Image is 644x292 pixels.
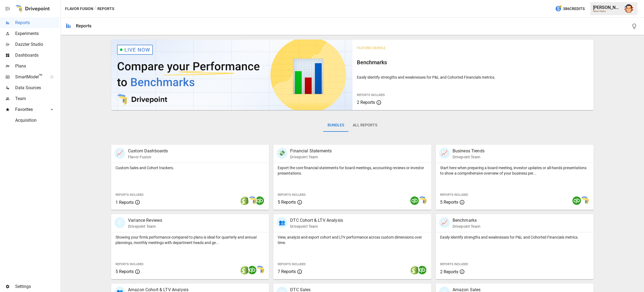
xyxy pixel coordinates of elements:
[116,165,265,171] p: Custom Sales and Cohort trackers.
[418,266,427,274] img: quickbooks
[357,75,589,80] p: Easily identify strengths and weaknesses for P&L and Cohorted Financials metrics.
[39,73,43,80] span: ™
[418,196,427,205] img: smart model
[357,46,386,50] span: Featured Bundle
[593,10,621,12] div: Flavor Fusion
[116,200,134,205] span: 1 Reports
[128,224,162,229] p: Drivepoint Team
[255,266,264,274] img: smart model
[114,217,125,228] div: 🗓
[290,217,343,224] p: DTC Cohort & LTV Analysis
[278,200,296,205] span: 5 Reports
[248,266,257,274] img: quickbooks
[15,41,59,48] span: Dazzler Studio
[553,4,587,14] button: 386Credits
[76,23,91,28] div: Reports
[278,165,427,176] p: Export the core financial statements for board meetings, accounting reviews or investor presentat...
[114,148,125,159] div: 📈
[278,193,306,197] span: Reports Included
[278,235,427,245] p: View, analyze and export cohort and LTV performance across custom dimensions over time.
[624,4,633,13] img: Austin Gardner-Smith
[15,20,59,26] span: Reports
[128,148,168,154] p: Custom Dashboards
[348,119,382,132] button: All Reports
[277,148,287,159] div: 💸
[116,193,143,197] span: Reports Included
[440,200,458,205] span: 5 Reports
[453,217,480,224] p: Benchmarks
[410,196,419,205] img: quickbooks
[572,196,581,205] img: quickbooks
[453,148,485,154] p: Business Trends
[439,148,450,159] div: 📈
[278,269,296,274] span: 7 Reports
[15,63,59,69] span: Plans
[440,262,468,266] span: Reports Included
[15,106,44,113] span: Favorites
[357,93,385,97] span: Reports Included
[290,154,332,160] p: Drivepoint Team
[255,196,264,205] img: quickbooks
[621,1,636,16] button: Austin Gardner-Smith
[357,100,375,105] span: 2 Reports
[240,196,249,205] img: shopify
[128,217,162,224] p: Variance Reviews
[440,235,589,240] p: Easily identify strengths and weaknesses for P&L and Cohorted Financials metrics.
[128,154,168,160] p: Flavor Fusion
[15,74,44,80] span: SmartModel
[440,269,458,274] span: 2 Reports
[248,196,257,205] img: smart model
[277,217,287,228] div: 👥
[15,85,59,91] span: Data Sources
[323,119,348,132] button: Bundles
[116,235,265,245] p: Showing your firm's performance compared to plans is ideal for quarterly and annual plannings, mo...
[15,52,59,59] span: Dashboards
[563,5,585,12] span: 386 Credits
[580,196,589,205] img: smart model
[116,269,134,274] span: 5 Reports
[278,262,306,266] span: Reports Included
[15,117,59,124] span: Acquisition
[290,224,343,229] p: Drivepoint Team
[111,40,353,110] img: video thumbnail
[593,5,621,10] div: [PERSON_NAME]
[94,5,96,12] div: /
[440,165,589,176] p: Start here when preparing a board meeting, investor updates or all-hands presentations to show a ...
[116,262,143,266] span: Reports Included
[240,266,249,274] img: shopify
[440,193,468,197] span: Reports Included
[410,266,419,274] img: shopify
[65,5,93,12] button: Flavor Fusion
[439,217,450,228] div: 📈
[15,95,59,102] span: Team
[453,154,485,160] p: Drivepoint Team
[15,30,59,37] span: Experiments
[290,148,332,154] p: Financial Statements
[453,224,480,229] p: Drivepoint Team
[357,58,589,67] h6: Benchmarks
[15,283,59,290] span: Settings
